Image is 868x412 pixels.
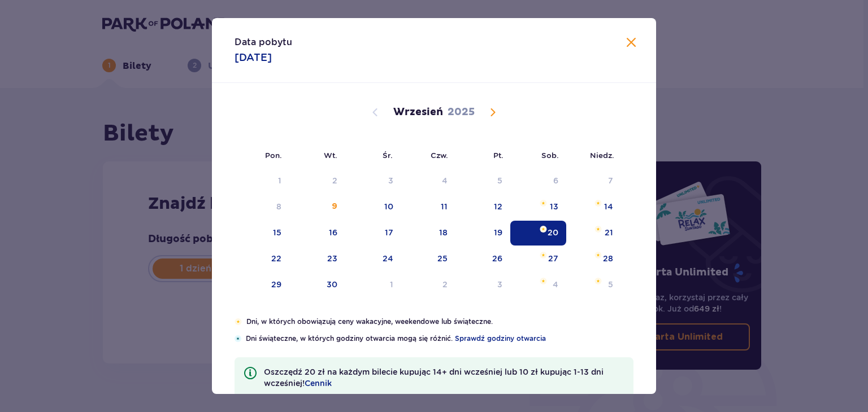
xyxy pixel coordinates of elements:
[289,195,345,220] td: wtorek, 9 września 2025
[401,195,456,220] td: czwartek, 11 września 2025
[385,227,393,238] div: 17
[566,169,621,194] td: Not available. niedziela, 7 września 2025
[455,247,510,271] td: piątek, 26 września 2025
[510,247,566,271] td: sobota, 27 września 2025
[235,247,289,271] td: poniedziałek, 22 września 2025
[235,169,289,194] td: Not available. poniedziałek, 1 września 2025
[497,279,502,290] div: 3
[289,247,345,271] td: wtorek, 23 września 2025
[510,169,566,194] td: Not available. sobota, 6 września 2025
[327,279,337,290] div: 30
[235,221,289,246] td: poniedziałek, 15 września 2025
[273,227,281,238] div: 15
[401,221,456,246] td: czwartek, 18 września 2025
[271,279,281,290] div: 29
[278,175,281,186] div: 1
[271,253,281,264] div: 22
[345,195,401,220] td: środa, 10 września 2025
[390,279,393,290] div: 1
[345,221,401,246] td: środa, 17 września 2025
[345,169,401,194] td: Not available. środa, 3 września 2025
[384,201,393,212] div: 10
[289,273,345,297] td: wtorek, 30 września 2025
[566,221,621,246] td: niedziela, 21 września 2025
[246,334,633,344] p: Dni świąteczne, w których godziny otwarcia mogą się różnić.
[289,221,345,246] td: wtorek, 16 września 2025
[212,83,656,317] div: Calendar
[235,273,289,297] td: poniedziałek, 29 września 2025
[494,201,502,212] div: 12
[548,253,558,264] div: 27
[329,227,337,238] div: 16
[497,175,502,186] div: 5
[401,247,456,271] td: czwartek, 25 września 2025
[401,273,456,297] td: czwartek, 2 października 2025
[455,273,510,297] td: piątek, 3 października 2025
[289,169,345,194] td: Not available. wtorek, 2 września 2025
[332,175,337,186] div: 2
[276,201,281,212] div: 8
[548,227,558,238] div: 20
[401,169,456,194] td: Not available. czwartek, 4 września 2025
[442,175,448,186] div: 4
[441,201,448,212] div: 11
[388,175,393,186] div: 3
[492,253,502,264] div: 26
[345,273,401,297] td: środa, 1 października 2025
[246,317,633,327] p: Dni, w których obowiązują ceny wakacyjne, weekendowe lub świąteczne.
[566,273,621,297] td: niedziela, 5 października 2025
[455,195,510,220] td: piątek, 12 września 2025
[510,195,566,220] td: sobota, 13 września 2025
[235,195,289,220] td: Not available. poniedziałek, 8 września 2025
[494,227,502,238] div: 19
[510,221,566,246] td: Selected. sobota, 20 września 2025
[437,253,448,264] div: 25
[550,201,558,212] div: 13
[566,195,621,220] td: niedziela, 14 września 2025
[455,169,510,194] td: Not available. piątek, 5 września 2025
[332,201,337,212] div: 9
[383,253,393,264] div: 24
[439,227,448,238] div: 18
[553,175,558,186] div: 6
[327,253,337,264] div: 23
[455,221,510,246] td: piątek, 19 września 2025
[455,334,546,344] a: Sprawdź godziny otwarcia
[442,279,448,290] div: 2
[510,273,566,297] td: sobota, 4 października 2025
[345,247,401,271] td: środa, 24 września 2025
[566,247,621,271] td: niedziela, 28 września 2025
[553,279,558,290] div: 4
